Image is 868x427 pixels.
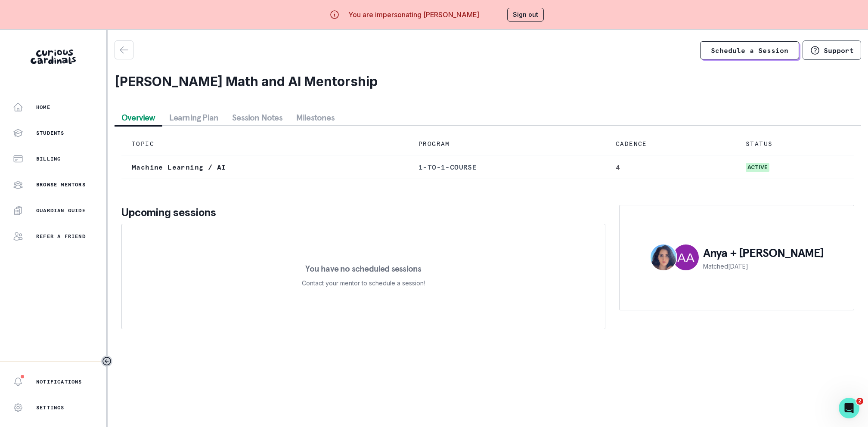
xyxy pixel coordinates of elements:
td: Machine Learning / AI [121,155,408,179]
iframe: Intercom live chat [839,398,859,418]
p: Matched [DATE] [703,262,824,271]
button: Learning Plan [162,110,226,125]
p: Home [36,104,50,111]
img: Anya Von Diessl [651,244,676,270]
p: Contact your mentor to schedule a session! [302,278,425,288]
button: Milestones [289,110,341,125]
td: TOPIC [121,133,408,155]
td: 4 [605,155,735,179]
button: Session Notes [225,110,289,125]
p: Upcoming sessions [121,205,605,220]
p: Guardian Guide [36,207,86,214]
a: Schedule a Session [700,41,799,59]
p: You have no scheduled sessions [305,264,421,273]
td: 1-to-1-course [408,155,605,179]
h2: [PERSON_NAME] Math and AI Mentorship [115,74,861,89]
img: Curious Cardinals Logo [31,50,76,64]
p: You are impersonating [PERSON_NAME] [348,9,479,20]
span: 2 [856,398,863,405]
p: Settings [36,404,65,411]
button: Toggle sidebar [101,356,112,367]
p: Anya + [PERSON_NAME] [703,244,824,262]
td: CADENCE [605,133,735,155]
td: PROGRAM [408,133,605,155]
p: Support [824,46,854,55]
p: Students [36,130,65,136]
p: Refer a friend [36,233,86,240]
button: Support [803,40,861,60]
img: Ayana Ashraf [673,244,699,270]
span: active [746,163,769,172]
button: Overview [115,110,162,125]
p: Billing [36,155,61,162]
button: Sign out [507,8,544,22]
td: STATUS [735,133,854,155]
p: Browse Mentors [36,181,86,188]
p: Notifications [36,378,82,385]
